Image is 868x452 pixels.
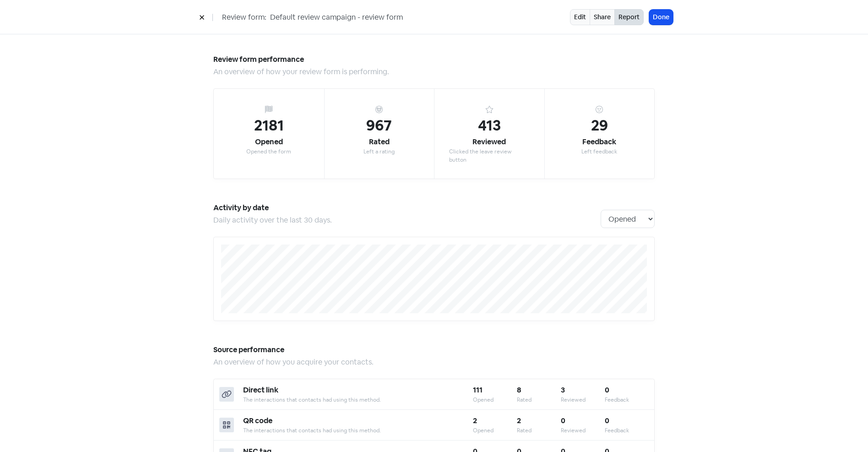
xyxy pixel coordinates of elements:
a: Edit [570,9,590,25]
div: Reviewed [472,136,506,147]
div: 967 [366,114,392,136]
div: 2181 [254,114,284,136]
button: Done [649,10,673,25]
span: Review form: [222,12,266,23]
div: The interactions that contacts had using this method. [243,396,473,404]
b: 0 [605,385,609,395]
h5: Source performance [213,343,655,357]
a: Share [590,9,615,25]
div: Reviewed [561,396,605,404]
h5: Activity by date [213,201,601,215]
div: Left a rating [363,147,395,156]
div: Feedback [605,426,649,435]
div: Opened [473,396,517,404]
b: 0 [605,416,609,425]
b: 0 [561,416,565,425]
div: 29 [591,114,608,136]
b: Direct link [243,385,278,395]
div: Opened [473,426,517,435]
div: An overview of how you acquire your contacts. [213,357,655,368]
h5: Review form performance [213,53,655,66]
div: The interactions that contacts had using this method. [243,426,473,435]
div: Rated [369,136,390,147]
b: 8 [517,385,521,395]
div: Clicked the leave review button [449,147,530,164]
div: Feedback [605,396,649,404]
b: 2 [473,416,477,425]
b: 3 [561,385,565,395]
div: Opened [255,136,283,147]
b: 111 [473,385,483,395]
b: 2 [517,416,521,425]
div: Daily activity over the last 30 days. [213,215,601,226]
div: Rated [517,396,561,404]
div: Reviewed [561,426,605,435]
iframe: chat widget [830,415,859,443]
div: 413 [478,114,501,136]
div: An overview of how your review form is performing. [213,66,655,77]
div: Left feedback [581,147,617,156]
div: Opened the form [246,147,291,156]
button: Report [614,9,644,25]
div: Feedback [582,136,616,147]
b: QR code [243,416,272,425]
div: Rated [517,426,561,435]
